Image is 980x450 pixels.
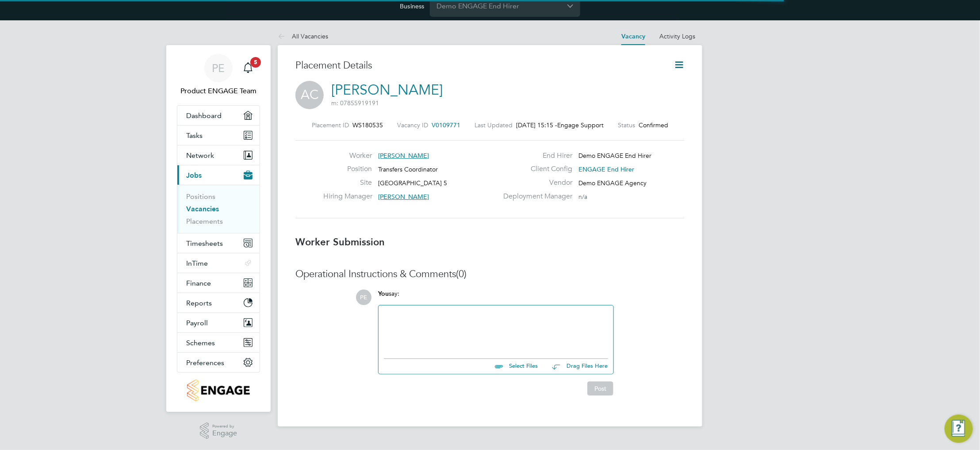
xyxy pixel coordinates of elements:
span: Tasks [186,131,203,140]
span: Reports [186,299,212,307]
img: engagetech2-logo-retina.png [187,380,250,401]
span: You [378,290,389,297]
a: Powered byEngage [200,423,237,439]
button: Engage Resource Center [945,415,973,443]
span: Dashboard [186,111,222,120]
span: Network [186,151,214,160]
button: Reports [177,293,260,313]
label: Deployment Manager [498,192,572,201]
h3: Placement Details [295,59,660,72]
span: Demo ENGAGE Agency [578,179,647,187]
label: Status [618,121,635,129]
b: Worker Submission [295,236,385,248]
button: Schemes [177,333,260,352]
span: 5 [250,57,261,68]
span: Powered by [212,423,237,430]
nav: Main navigation [166,45,271,412]
a: [PERSON_NAME] [331,81,443,99]
a: Vacancy [621,33,645,40]
label: Business [400,2,424,10]
span: n/a [578,193,587,201]
a: Dashboard [177,106,260,125]
span: Engage Support [557,121,604,129]
a: Vacancies [186,205,219,213]
span: PE [356,290,371,305]
div: say: [378,290,614,305]
label: End Hirer [498,151,572,160]
label: Site [324,178,372,187]
label: Hiring Manager [324,192,372,201]
span: (0) [456,268,467,280]
span: [PERSON_NAME] [379,193,429,201]
a: PEProduct ENGAGE Team [177,54,260,96]
a: Go to home page [177,380,260,401]
span: Demo ENGAGE End Hirer [578,152,651,160]
button: Jobs [177,165,260,185]
span: ENGAGE End Hirer [578,165,634,173]
span: WS180535 [352,121,383,129]
span: [GEOGRAPHIC_DATA] 5 [379,179,448,187]
button: Finance [177,273,260,293]
label: Worker [324,151,372,160]
a: Tasks [177,126,260,145]
a: Positions [186,192,215,201]
span: Confirmed [639,121,668,129]
label: Placement ID [312,121,349,129]
span: Timesheets [186,239,223,248]
span: [DATE] 15:15 - [516,121,557,129]
span: Payroll [186,319,208,327]
a: Placements [186,217,223,225]
span: Transfers Coordinator [379,165,438,173]
span: Jobs [186,171,202,179]
label: Client Config [498,164,572,174]
span: V0109771 [432,121,460,129]
button: Preferences [177,353,260,372]
span: AC [295,81,324,109]
label: Position [324,164,372,174]
a: Activity Logs [659,32,695,40]
span: Finance [186,279,211,287]
h3: Availability [295,267,685,279]
button: Drag Files Here [545,358,608,376]
span: Product ENGAGE Team [177,86,260,96]
button: Timesheets [177,233,260,253]
button: Post [587,381,613,396]
label: Last Updated [475,121,513,129]
span: Preferences [186,358,224,367]
span: InTime [186,259,208,267]
label: Vendor [498,178,572,187]
span: PE [212,62,225,74]
a: All Vacancies [278,32,328,40]
span: Schemes [186,339,215,347]
h3: Operational Instructions & Comments [295,268,685,281]
span: Engage [212,430,237,437]
span: [PERSON_NAME] [379,152,429,160]
label: Vacancy ID [397,121,428,129]
button: Network [177,145,260,165]
div: Jobs [177,185,260,233]
button: Payroll [177,313,260,332]
a: 5 [239,54,257,82]
span: m: 07855919191 [331,99,379,107]
button: InTime [177,253,260,273]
